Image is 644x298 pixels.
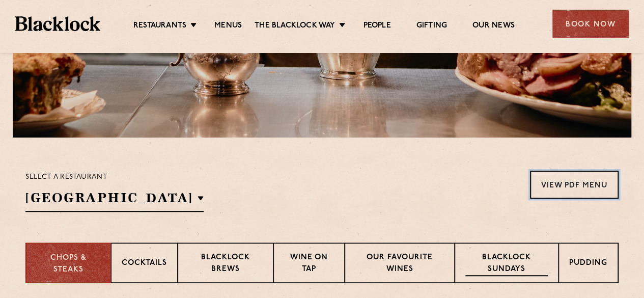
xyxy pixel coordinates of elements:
[465,252,548,276] p: Blacklock Sundays
[37,253,100,276] p: Chops & Steaks
[552,10,629,38] div: Book Now
[355,252,443,276] p: Our favourite wines
[214,21,242,32] a: Menus
[363,21,390,32] a: People
[122,258,167,270] p: Cocktails
[569,258,607,270] p: Pudding
[416,21,447,32] a: Gifting
[188,252,263,276] p: Blacklock Brews
[25,171,204,184] p: Select a restaurant
[530,171,619,199] a: View PDF Menu
[255,21,335,32] a: The Blacklock Way
[25,189,204,212] h2: [GEOGRAPHIC_DATA]
[284,252,334,276] p: Wine on Tap
[472,21,515,32] a: Our News
[133,21,186,32] a: Restaurants
[15,16,100,31] img: BL_Textured_Logo-footer-cropped.svg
